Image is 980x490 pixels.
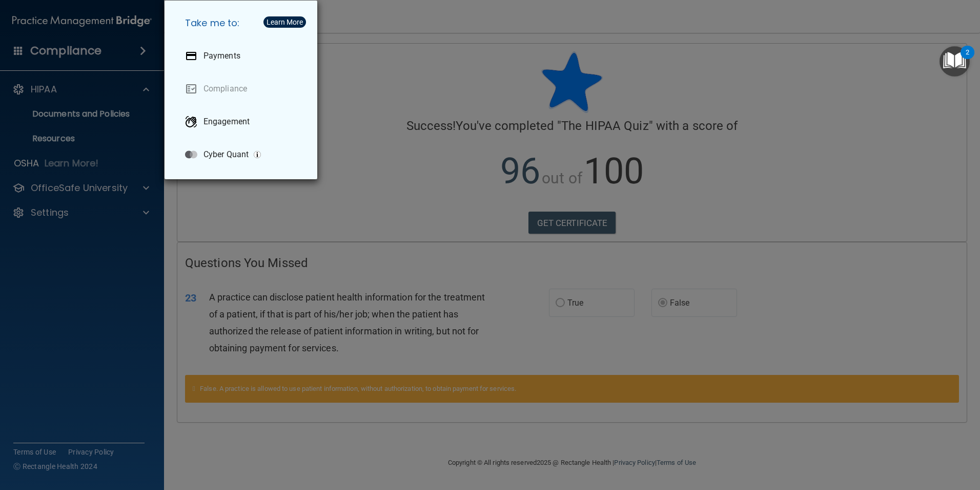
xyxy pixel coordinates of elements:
[177,107,309,136] a: Engagement
[177,74,309,103] a: Compliance
[177,140,309,169] a: Cyber Quant
[203,51,240,61] p: Payments
[263,16,306,28] button: Learn More
[177,9,309,37] h5: Take me to:
[940,46,970,77] button: Open Resource Center, 2 new notifications
[267,18,303,26] div: Learn More
[966,52,969,66] div: 2
[177,42,309,70] a: Payments
[203,117,250,127] p: Engagement
[203,149,249,160] p: Cyber Quant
